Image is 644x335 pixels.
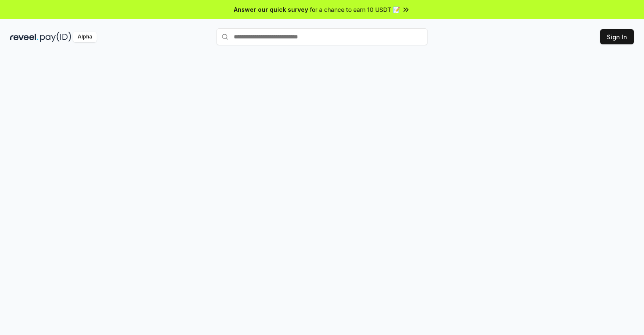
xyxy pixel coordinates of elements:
[600,29,634,44] button: Sign In
[234,5,308,14] span: Answer our quick survey
[40,32,71,42] img: pay_id
[10,32,38,42] img: reveel_dark
[310,5,400,14] span: for a chance to earn 10 USDT 📝
[73,32,97,42] div: Alpha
